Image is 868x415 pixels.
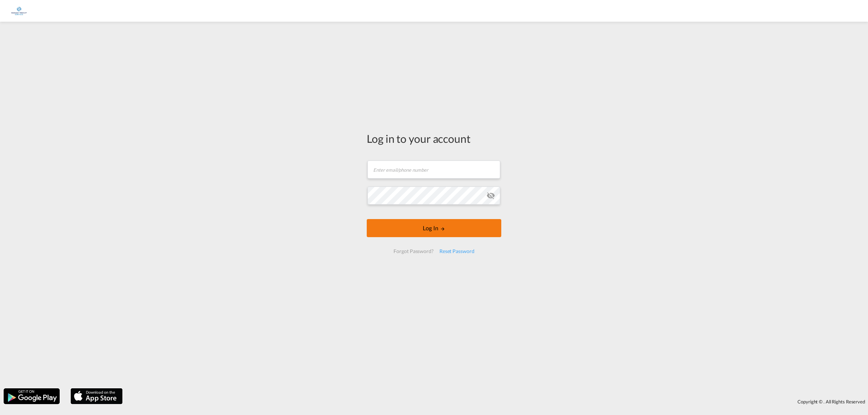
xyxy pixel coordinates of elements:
[70,388,123,405] img: apple.png
[367,161,500,179] input: Enter email/phone number
[126,395,868,408] div: Copyright © . All Rights Reserved
[367,131,501,146] div: Log in to your account
[486,191,495,200] md-icon: icon-eye-off
[367,219,501,237] button: LOGIN
[11,3,27,19] img: 6a2c35f0b7c411ef99d84d375d6e7407.jpg
[391,245,436,258] div: Forgot Password?
[3,388,60,405] img: google.png
[437,245,477,258] div: Reset Password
